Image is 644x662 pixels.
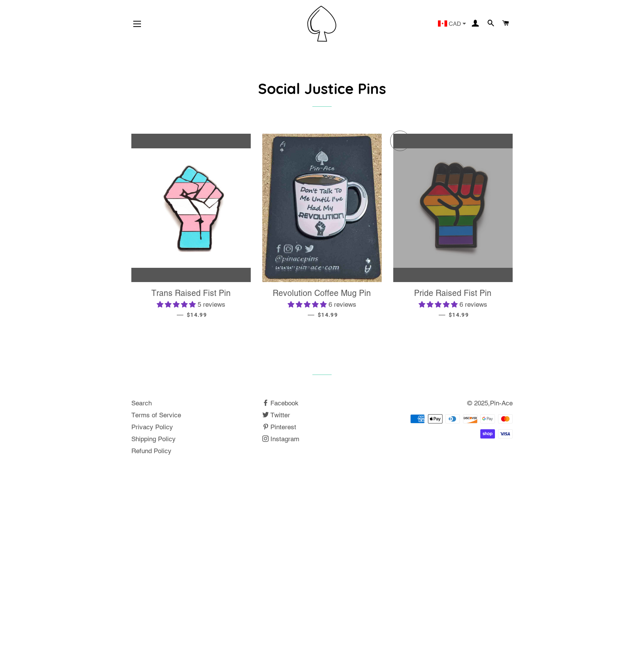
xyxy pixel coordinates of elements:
span: 5.00 stars [157,301,198,308]
span: 4.83 stars [288,301,329,308]
a: Twitter [262,411,290,419]
span: Revolution Coffee Mug Pin [273,288,371,298]
img: Trans Flag Raised Fist Enamel Pin Badge Resist Solidarity Power LGBTQ Gift for Her/Him - Pin Ace [131,148,251,268]
a: Pinterest [262,423,296,431]
span: CAD [449,21,461,27]
a: Search [131,399,152,407]
a: Trans Flag Raised Fist Enamel Pin Badge Resist Solidarity Power LGBTQ Gift for Her/Him - Pin Ace [131,134,251,282]
p: Sold Out [391,131,409,151]
span: Pride Raised Fist Pin [414,288,491,298]
img: Pin-Ace [307,6,336,42]
span: 6 reviews [460,301,487,308]
a: Pin-Ace [490,399,513,407]
a: Shipping Policy [131,435,176,443]
a: Trans Raised Fist Pin 5.00 stars 5 reviews — $14.99 [131,282,251,324]
a: Terms of Service [131,411,181,419]
a: Pride Raised Fist Pin 5.00 stars 6 reviews — $14.99 [393,282,513,324]
span: Trans Raised Fist Pin [151,288,231,298]
span: $14.99 [318,312,338,318]
span: — [308,311,314,318]
span: 5.00 stars [419,301,460,308]
span: 5 reviews [198,301,225,308]
a: Pride Raised Fist Enamel Pin Badge Resist Solidarity Power LGBTQ Gift for Her/Him - Pin Ace [393,134,513,282]
a: Privacy Policy [131,423,173,431]
a: Facebook [262,399,299,407]
span: $14.99 [449,312,469,318]
a: Instagram [262,435,299,443]
img: Revolution Coffee Mug Pin - Pin-Ace [262,134,382,282]
span: — [439,311,445,318]
span: $14.99 [187,312,207,318]
a: Refund Policy [131,447,171,455]
span: — [177,311,183,318]
img: Pride Raised Fist Enamel Pin Badge Resist Solidarity Power LGBTQ Gift for Her/Him - Pin Ace [393,148,513,268]
p: © 2025, [393,398,513,408]
a: Revolution Coffee Mug Pin 4.83 stars 6 reviews — $14.99 [262,282,382,324]
h1: Social Justice Pins [131,78,513,99]
span: 6 reviews [329,301,356,308]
